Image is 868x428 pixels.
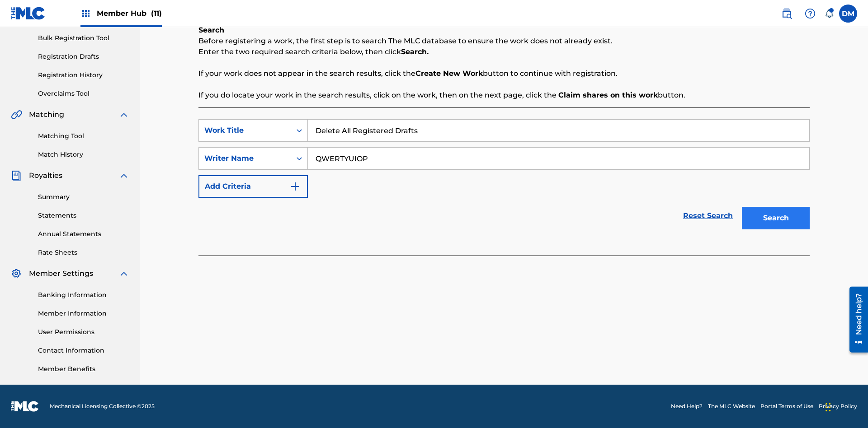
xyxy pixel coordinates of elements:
[781,8,792,19] img: search
[825,9,834,18] div: Notifications
[198,68,810,79] p: If your work does not appear in the search results, click the button to continue with registration.
[11,401,39,412] img: logo
[38,192,129,202] a: Summary
[38,70,129,80] a: Registration History
[290,181,301,192] img: 9d2ae6d4665cec9f34b9.svg
[38,309,129,318] a: Member Information
[805,8,816,19] img: help
[198,47,810,57] p: Enter the two required search criteria below, then click
[38,211,129,220] a: Statements
[151,9,162,18] span: (11)
[11,7,46,20] img: MLC Logo
[742,207,810,229] button: Search
[11,268,22,279] img: Member Settings
[204,153,286,164] div: Writer Name
[29,268,93,279] span: Member Settings
[38,229,129,239] a: Annual Statements
[679,206,737,226] a: Reset Search
[198,36,810,47] p: Before registering a work, the first step is to search The MLC database to ensure the work does n...
[839,5,857,23] div: User Menu
[38,33,129,43] a: Bulk Registration Tool
[198,119,810,234] form: Search Form
[11,109,22,120] img: Matching
[671,402,703,410] a: Need Help?
[38,131,129,141] a: Matching Tool
[38,290,129,300] a: Banking Information
[50,402,155,410] span: Mechanical Licensing Collective © 2025
[558,91,658,99] strong: Claim shares on this work
[198,90,810,101] p: If you do locate your work in the search results, click on the work, then on the next page, click...
[38,346,129,355] a: Contact Information
[118,109,129,120] img: expand
[826,394,831,421] div: Drag
[38,52,129,61] a: Registration Drafts
[38,150,129,159] a: Match History
[843,283,868,357] iframe: Resource Center
[819,402,857,410] a: Privacy Policy
[38,327,129,337] a: User Permissions
[29,170,62,181] span: Royalties
[38,364,129,374] a: Member Benefits
[118,170,129,181] img: expand
[38,89,129,98] a: Overclaims Tool
[29,109,64,120] span: Matching
[198,26,224,34] b: Search
[38,248,129,257] a: Rate Sheets
[760,402,813,410] a: Portal Terms of Use
[415,69,483,78] strong: Create New Work
[801,5,819,23] div: Help
[778,5,796,23] a: Public Search
[401,47,429,56] strong: Search.
[198,175,308,198] button: Add Criteria
[80,8,91,19] img: Top Rightsholders
[97,8,162,19] span: Member Hub
[708,402,755,410] a: The MLC Website
[118,268,129,279] img: expand
[11,170,22,181] img: Royalties
[823,385,868,428] iframe: Chat Widget
[204,125,286,136] div: Work Title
